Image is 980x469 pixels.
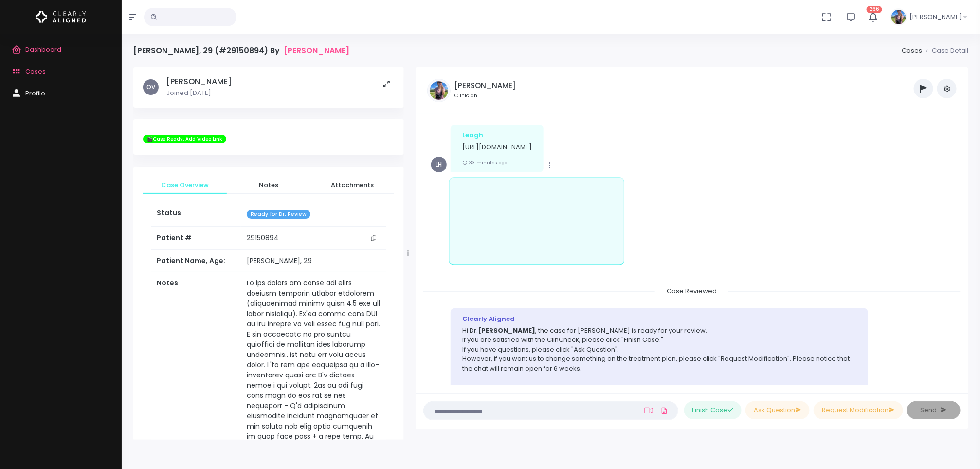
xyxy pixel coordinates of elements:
[241,250,386,272] td: [PERSON_NAME], 29
[143,135,226,144] span: 🎬Case Ready. Add Video Link
[867,6,882,13] span: 266
[318,180,386,190] span: Attachments
[454,81,516,90] h5: [PERSON_NAME]
[25,67,46,76] span: Cases
[166,77,232,87] h5: [PERSON_NAME]
[462,131,532,140] div: Leagh
[890,8,907,26] img: Header Avatar
[909,12,962,22] span: [PERSON_NAME]
[922,46,968,56] li: Case Detail
[166,88,232,98] p: Joined [DATE]
[133,67,404,440] div: scrollable content
[284,46,349,55] a: [PERSON_NAME]
[655,283,728,299] span: Case Reviewed
[36,7,86,27] img: Logo Horizontal
[462,326,856,393] p: Hi Dr. , the case for [PERSON_NAME] is ready for your review. If you are satisfied with the ClinC...
[151,250,241,272] th: Patient Name, Age:
[25,45,61,54] span: Dashboard
[454,92,516,100] small: Clinician
[151,180,219,190] span: Case Overview
[247,210,310,219] span: Ready for Dr. Review
[659,402,671,419] a: Add Files
[431,157,447,172] span: LH
[241,227,386,249] td: 29150894
[684,401,742,419] button: Finish Case
[151,202,241,227] th: Status
[745,401,810,419] button: Ask Question
[151,227,241,250] th: Patient #
[462,142,532,152] p: [URL][DOMAIN_NAME]
[462,159,507,166] small: 33 minutes ago
[478,326,535,335] b: [PERSON_NAME]
[814,401,903,419] button: Request Modification
[902,46,922,55] a: Cases
[462,314,856,324] div: Clearly Aligned
[642,407,655,414] a: Add Loom Video
[25,89,45,98] span: Profile
[235,180,303,190] span: Notes
[133,46,349,55] h4: [PERSON_NAME], 29 (#29150894) By
[143,79,159,95] span: OV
